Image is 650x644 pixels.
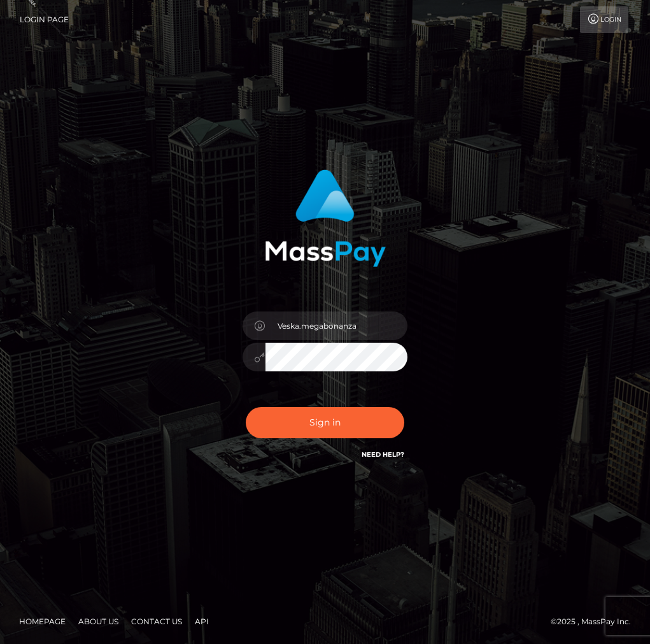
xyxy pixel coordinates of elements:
input: Username... [265,311,408,340]
a: Homepage [14,612,71,631]
div: © 2025 , MassPay Inc. [551,615,640,629]
a: Contact Us [126,612,187,631]
a: Login [580,6,628,33]
a: API [190,612,214,631]
img: MassPay Login [265,169,386,267]
a: Login Page [20,6,69,33]
a: Need Help? [362,450,404,459]
button: Sign in [246,407,405,438]
a: About Us [73,612,124,631]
